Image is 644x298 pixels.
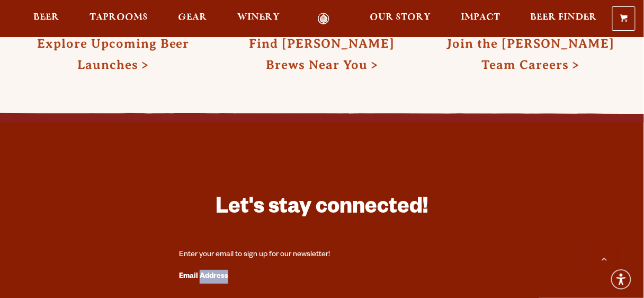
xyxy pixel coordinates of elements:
span: Our Story [370,13,431,22]
a: Find [PERSON_NAME] Brews Near You [249,37,395,72]
a: Explore Upcoming Beer Launches [37,37,190,72]
a: Winery [230,13,287,25]
a: Gear [171,13,214,25]
span: Gear [178,13,207,22]
a: Scroll to top [591,245,618,271]
a: Join the [PERSON_NAME] Team Careers [447,37,615,72]
span: Beer [33,13,59,22]
a: Beer Finder [523,13,604,25]
label: Email Address [179,270,465,284]
h3: Let's stay connected! [179,194,465,225]
a: Impact [454,13,507,25]
span: Winery [237,13,280,22]
span: Impact [461,13,500,22]
div: Accessibility Menu [610,268,633,291]
span: Beer Finder [530,13,597,22]
a: Our Story [363,13,437,25]
a: Taprooms [83,13,155,25]
span: Taprooms [90,13,148,22]
a: Beer [26,13,66,25]
div: Enter your email to sign up for our newsletter! [179,250,465,260]
a: Odell Home [303,13,343,25]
